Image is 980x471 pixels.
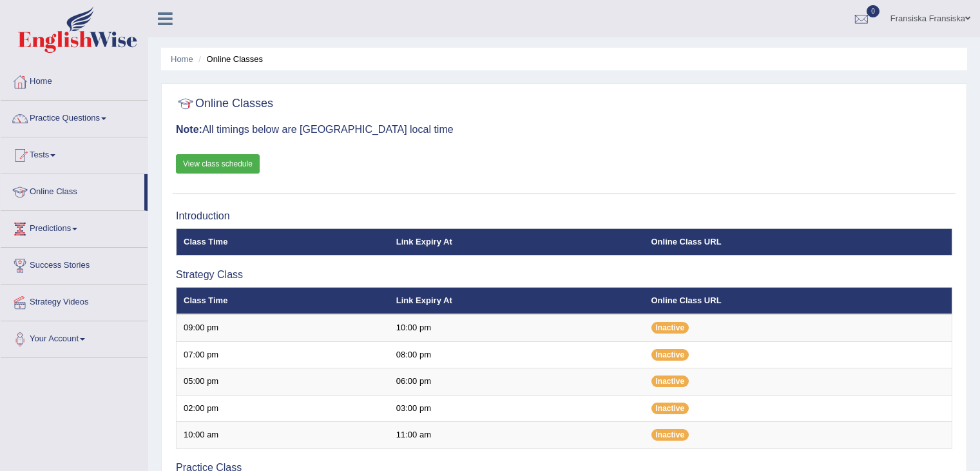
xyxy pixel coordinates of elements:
a: Predictions [1,211,148,243]
th: Link Expiry At [389,287,644,314]
li: Online Classes [195,53,263,65]
span: Inactive [651,322,689,334]
th: Class Time [177,228,389,256]
a: Home [171,54,193,64]
td: 06:00 pm [389,368,644,396]
a: Practice Questions [1,101,148,133]
span: Inactive [651,349,689,361]
a: Home [1,64,148,96]
td: 09:00 pm [177,314,389,341]
th: Link Expiry At [389,228,644,256]
h3: Introduction [176,210,952,222]
span: Inactive [651,376,689,387]
th: Class Time [177,287,389,314]
b: Note: [176,124,202,135]
a: Tests [1,137,148,170]
td: 02:00 pm [177,395,389,422]
td: 08:00 pm [389,341,644,368]
span: Inactive [651,403,689,414]
th: Online Class URL [644,287,952,314]
td: 05:00 pm [177,368,389,396]
a: Strategy Videos [1,285,148,317]
h2: Online Classes [176,94,273,114]
th: Online Class URL [644,228,952,256]
td: 11:00 am [389,422,644,449]
h3: All timings below are [GEOGRAPHIC_DATA] local time [176,124,952,135]
a: View class schedule [176,154,260,174]
a: Online Class [1,174,144,206]
td: 10:00 pm [389,314,644,341]
td: 03:00 pm [389,395,644,422]
h3: Strategy Class [176,269,952,281]
td: 07:00 pm [177,341,389,368]
td: 10:00 am [177,422,389,449]
a: Success Stories [1,248,148,280]
a: Your Account [1,321,148,354]
span: 0 [867,5,879,17]
span: Inactive [651,429,689,441]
